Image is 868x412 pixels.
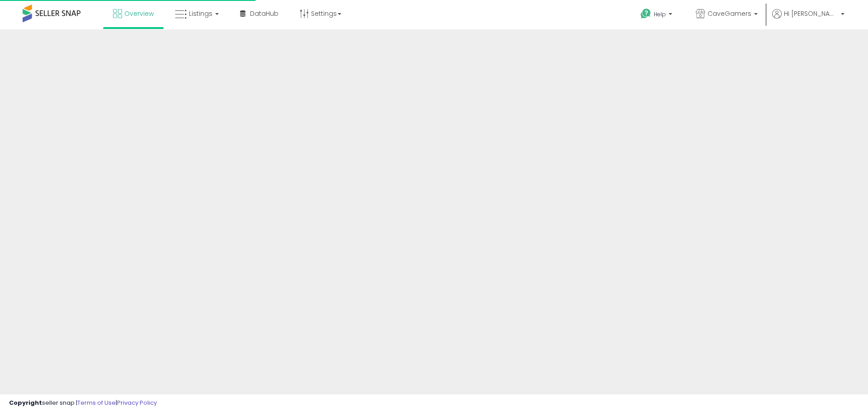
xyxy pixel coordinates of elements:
span: Hi [PERSON_NAME] [784,9,838,18]
a: Privacy Policy [117,398,157,407]
span: CaveGamers [708,9,751,18]
a: Help [633,1,681,29]
a: Hi [PERSON_NAME] [772,9,844,29]
div: seller snap | | [9,399,157,407]
strong: Copyright [9,398,42,407]
span: DataHub [250,9,278,18]
span: Help [654,10,666,18]
a: Terms of Use [77,398,116,407]
i: Get Help [640,8,651,19]
span: Overview [124,9,154,18]
span: Listings [189,9,212,18]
